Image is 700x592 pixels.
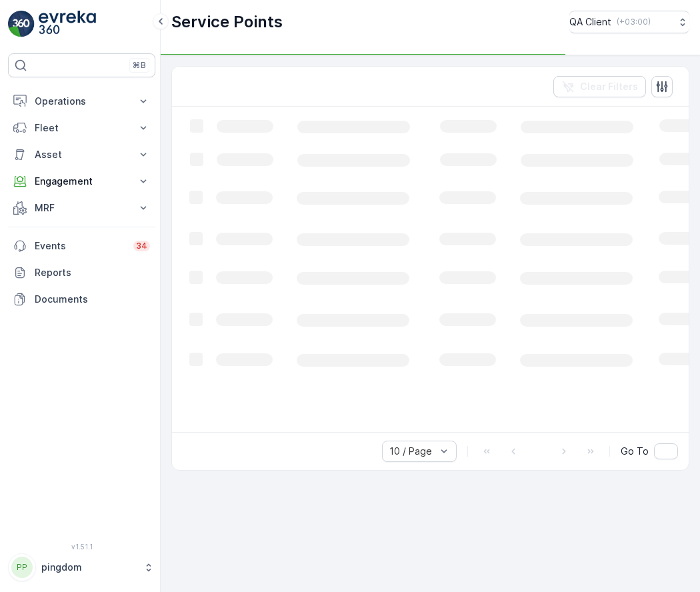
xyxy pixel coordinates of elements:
[35,293,150,306] p: Documents
[580,80,638,93] p: Clear Filters
[8,141,155,168] button: Asset
[8,286,155,313] a: Documents
[8,259,155,286] a: Reports
[8,11,35,37] img: logo
[8,115,155,141] button: Fleet
[41,561,137,574] p: pingdom
[35,175,129,188] p: Engagement
[133,60,146,71] p: ⌘B
[136,241,147,251] p: 34
[8,233,155,259] a: Events34
[8,168,155,195] button: Engagement
[569,11,689,33] button: QA Client(+03:00)
[617,17,651,27] p: ( +03:00 )
[171,11,283,33] p: Service Points
[8,88,155,115] button: Operations
[35,148,129,161] p: Asset
[35,121,129,135] p: Fleet
[39,11,96,37] img: logo_light-DOdMpM7g.png
[621,445,649,458] span: Go To
[553,76,646,97] button: Clear Filters
[11,557,33,578] div: PP
[35,201,129,215] p: MRF
[569,15,611,29] p: QA Client
[8,553,155,581] button: PPpingdom
[35,95,129,108] p: Operations
[8,543,155,551] span: v 1.51.1
[8,195,155,221] button: MRF
[35,266,150,279] p: Reports
[35,239,125,253] p: Events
